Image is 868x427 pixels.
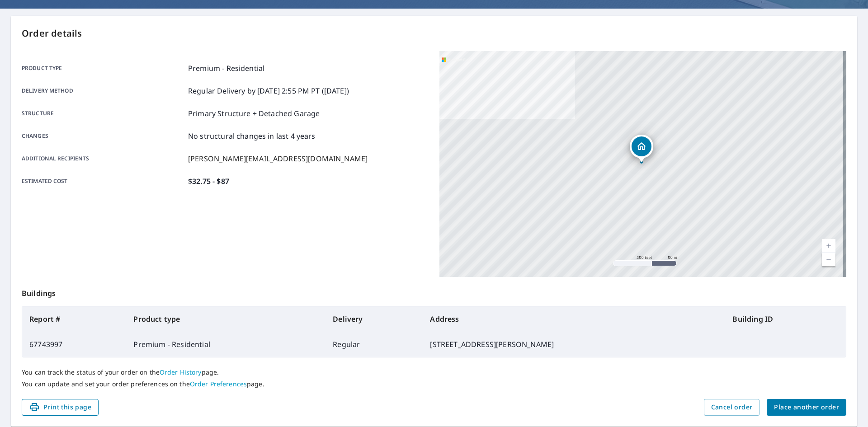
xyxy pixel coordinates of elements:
span: Place another order [774,402,839,413]
button: Print this page [22,399,99,416]
p: Primary Structure + Detached Garage [188,108,320,119]
th: Delivery [325,306,423,332]
p: $32.75 - $87 [188,176,229,187]
th: Address [423,306,725,332]
p: Delivery method [22,85,184,96]
p: Structure [22,108,184,119]
p: No structural changes in last 4 years [188,131,316,141]
p: You can track the status of your order on the page. [22,368,846,376]
a: Order History [160,368,202,376]
p: Additional recipients [22,153,184,164]
button: Cancel order [704,399,760,416]
p: You can update and set your order preferences on the page. [22,380,846,388]
p: Estimated cost [22,176,184,187]
a: Current Level 17, Zoom Out [822,253,835,266]
span: Cancel order [711,402,753,413]
span: Print this page [29,402,91,413]
p: Premium - Residential [188,63,264,74]
p: Regular Delivery by [DATE] 2:55 PM PT ([DATE]) [188,85,349,96]
a: Order Preferences [190,380,247,388]
td: Premium - Residential [126,332,325,357]
p: [PERSON_NAME][EMAIL_ADDRESS][DOMAIN_NAME] [188,153,368,164]
div: Dropped pin, building 1, Residential property, 19 Carson Rd Princeton, NJ 08540 [630,135,653,163]
button: Place another order [767,399,846,416]
td: Regular [325,332,423,357]
p: Product type [22,63,184,74]
th: Report # [22,306,126,332]
p: Order details [22,27,846,40]
td: [STREET_ADDRESS][PERSON_NAME] [423,332,725,357]
p: Buildings [22,277,846,306]
p: Changes [22,131,184,141]
td: 67743997 [22,332,126,357]
th: Building ID [725,306,846,332]
a: Current Level 17, Zoom In [822,239,835,253]
th: Product type [126,306,325,332]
